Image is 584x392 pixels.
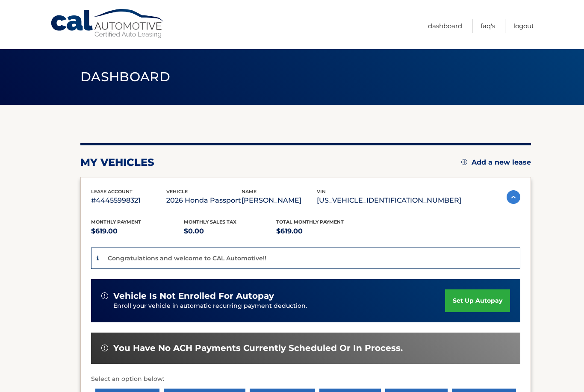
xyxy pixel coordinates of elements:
span: lease account [91,189,133,195]
a: Add a new lease [461,158,531,167]
img: accordion-active.svg [507,190,520,204]
h2: my vehicles [80,156,154,169]
p: $619.00 [276,225,369,237]
span: vin [317,189,326,195]
p: Enroll your vehicle in automatic recurring payment deduction. [113,301,445,311]
span: Monthly sales Tax [184,219,236,225]
a: Logout [513,19,534,33]
span: You have no ACH payments currently scheduled or in process. [113,343,403,354]
img: alert-white.svg [101,345,108,351]
p: 2026 Honda Passport [166,195,242,206]
img: add.svg [461,159,467,165]
p: $0.00 [184,225,277,237]
span: vehicle [166,189,188,195]
a: Dashboard [428,19,462,33]
p: Congratulations and welcome to CAL Automotive!! [108,254,266,262]
a: Cal Automotive [50,9,165,39]
span: Total Monthly Payment [276,219,344,225]
a: set up autopay [445,289,510,312]
span: Monthly Payment [91,219,141,225]
span: Dashboard [80,69,170,85]
p: [US_VEHICLE_IDENTIFICATION_NUMBER] [317,195,461,206]
span: name [242,189,257,195]
p: #44455998321 [91,195,166,206]
p: Select an option below: [91,374,520,384]
p: [PERSON_NAME] [242,195,317,206]
a: FAQ's [481,19,495,33]
p: $619.00 [91,225,184,237]
span: vehicle is not enrolled for autopay [113,291,274,301]
img: alert-white.svg [101,292,108,299]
